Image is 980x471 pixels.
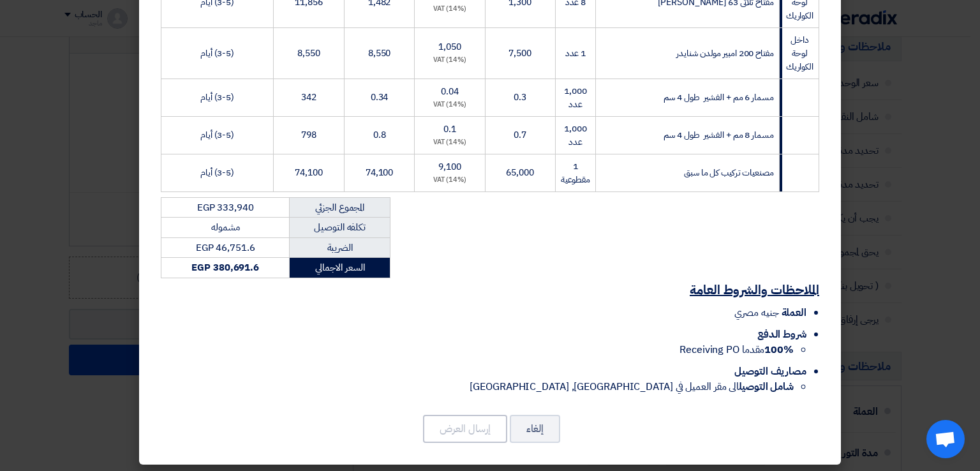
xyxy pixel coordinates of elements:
span: مقدما Receiving PO [679,342,794,357]
span: 1 مقطوعية [561,160,590,186]
span: (3-5) أيام [200,91,234,104]
span: 74,100 [366,166,393,179]
li: الى مقر العميل في [GEOGRAPHIC_DATA], [GEOGRAPHIC_DATA] [161,379,794,394]
strong: 100% [764,342,794,357]
td: تكلفه التوصيل [290,218,390,238]
td: المجموع الجزئي [290,197,390,218]
span: مفتاح 200 امبير مولدن شنايدر [676,47,773,60]
span: 7,500 [509,47,531,60]
span: 74,100 [295,166,322,179]
td: داخل لوحة الكواريك [779,27,819,78]
span: (3-5) أيام [200,128,234,142]
span: 9,100 [438,160,461,174]
span: 1 عدد [565,47,586,60]
span: 8,550 [297,47,320,60]
span: 1,000 عدد [564,84,587,111]
span: (3-5) أيام [200,47,234,60]
span: 0.7 [514,128,526,142]
strong: EGP 380,691.6 [191,260,259,274]
div: Open chat [926,420,965,458]
span: 0.3 [514,91,526,104]
span: مشموله [211,220,239,234]
span: مسمار 8 مم + الفشير طول 4 سم [664,128,774,142]
div: (14%) VAT [420,55,479,66]
div: (14%) VAT [420,137,479,148]
span: EGP 46,751.6 [196,241,255,255]
span: 0.04 [441,85,459,98]
button: إرسال العرض [423,415,507,443]
span: العملة [782,305,806,320]
div: (14%) VAT [420,100,479,110]
span: 798 [301,128,316,142]
td: السعر الاجمالي [290,258,390,278]
span: 65,000 [506,166,533,179]
span: (3-5) أيام [200,166,234,179]
div: (14%) VAT [420,4,479,15]
u: الملاحظات والشروط العامة [690,280,819,299]
button: إلغاء [510,415,560,443]
span: جنيه مصري [734,305,778,320]
td: EGP 333,940 [161,197,290,218]
span: مسمار 6 مم + الفشير طول 4 سم [664,91,774,104]
span: مصاريف التوصيل [734,364,806,379]
span: 0.8 [373,128,386,142]
span: 1,000 عدد [564,122,587,149]
span: 0.1 [443,123,456,136]
td: الضريبة [290,237,390,258]
span: 0.34 [371,91,389,104]
span: 1,050 [438,40,461,54]
span: 342 [301,91,316,104]
strong: شامل التوصيل [739,379,794,394]
span: 8,550 [368,47,391,60]
span: شروط الدفع [757,327,806,342]
span: مصنعيات تركيب كل ما سبق [684,166,774,179]
div: (14%) VAT [420,175,479,186]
